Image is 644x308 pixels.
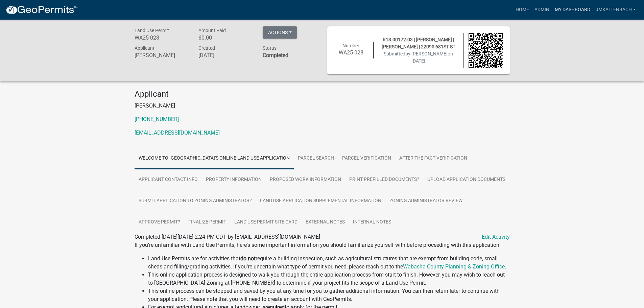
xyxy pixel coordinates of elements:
[405,51,448,56] span: by [PERSON_NAME]
[148,287,510,303] li: This online process can be stopped and saved by you at any time for you to gather additional info...
[482,233,510,241] a: Edit Activity
[135,28,169,33] span: Land Use Permit
[135,116,179,122] a: [PHONE_NUMBER]
[469,33,503,68] img: QR code
[135,169,202,191] a: Applicant Contact Info
[148,271,510,287] li: This online application process is designed to walk you through the entire application process fr...
[198,34,253,41] h6: $0.00
[135,89,510,99] h4: Applicant
[302,212,349,233] a: External Notes
[382,37,455,49] span: R13.00172.03 | [PERSON_NAME] | [PERSON_NAME] | 22090 681ST ST
[385,190,467,212] a: Zoning Administrator Review
[349,212,395,233] a: Internal Notes
[135,241,510,249] p: If you're unfamiliar with Land Use Permits, here's some important information you should familiar...
[395,148,471,169] a: After the Fact Verification
[135,234,320,240] span: Completed [DATE][DATE] 2:24 PM CDT by [EMAIL_ADDRESS][DOMAIN_NAME]
[263,52,288,58] strong: Completed
[334,49,368,56] h6: WA25-028
[266,169,345,191] a: Proposed Work Information
[263,45,277,51] span: Status
[256,190,385,212] a: Land Use Application Supplemental Information
[202,169,266,191] a: Property Information
[198,52,253,58] h6: [DATE]
[532,3,552,16] a: Admin
[294,148,338,169] a: Parcel search
[403,263,505,270] a: Wabasha County Planning & Zoning Office
[423,169,509,191] a: Upload Application Documents
[135,190,256,212] a: Submit Application to Zoning Administrator?
[135,148,294,169] a: Welcome to [GEOGRAPHIC_DATA]'s Online Land Use Application
[198,45,215,51] span: Created
[198,28,226,33] span: Amount Paid
[135,52,189,58] h6: [PERSON_NAME]
[593,3,639,16] a: jmkaltenbach
[263,26,297,39] button: Actions
[135,129,220,136] a: [EMAIL_ADDRESS][DOMAIN_NAME]
[338,148,395,169] a: Parcel Verification
[342,43,359,48] span: Number
[148,255,510,271] li: Land Use Permits are for activities that require a building inspection, such as agricultural stru...
[230,212,302,233] a: Land Use Permit Site Card
[552,3,593,16] a: My Dashboard
[135,102,510,110] p: [PERSON_NAME]
[384,51,453,64] span: Submitted on [DATE]
[135,45,154,51] span: Applicant
[184,212,230,233] a: Finalize Permit
[345,169,423,191] a: Print Prefilled Documents?
[135,212,184,233] a: Approve Permit?
[135,34,189,41] h6: WA25-028
[240,255,256,262] strong: do not
[513,3,532,16] a: Home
